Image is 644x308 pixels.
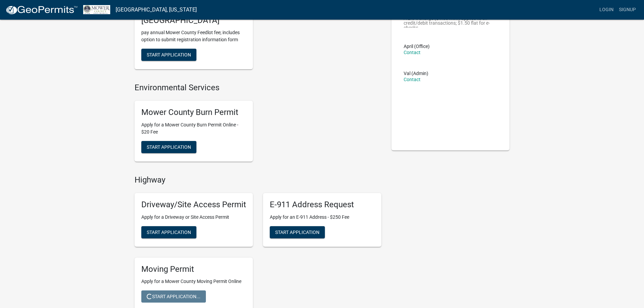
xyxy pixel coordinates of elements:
a: [GEOGRAPHIC_DATA], [US_STATE] [116,4,197,16]
span: Start Application [147,229,191,235]
span: Start Application [147,144,191,149]
button: Start Application [141,141,196,153]
h5: E-911 Address Request [270,200,375,210]
span: Start Application [275,229,319,235]
button: Start Application [141,226,196,238]
p: A 2.5% charge ($1.50 min.) applies to all credit/debit transactions; $1.50 flat for e-checks [404,16,498,28]
p: April (Office) [404,44,430,49]
button: Start Application [141,49,196,61]
p: Apply for an E-911 Address - $250 Fee [270,214,375,221]
a: Contact [404,50,421,55]
p: Apply for a Driveway or Site Access Permit [141,214,246,221]
h5: Driveway/Site Access Permit [141,200,246,210]
p: Apply for a Mower County Moving Permit Online [141,278,246,285]
a: Signup [616,3,639,16]
img: Mower County, Minnesota [83,5,110,14]
p: Apply for a Mower County Burn Permit Online - $20 Fee [141,121,246,136]
p: Val (Admin) [404,71,428,76]
h5: Moving Permit [141,264,246,274]
h4: Highway [135,175,381,185]
span: Start Application [147,52,191,57]
a: Login [597,3,616,16]
button: Start Application [270,226,325,238]
h4: Environmental Services [135,83,381,93]
span: Start Application... [147,294,200,299]
h5: Mower County Burn Permit [141,108,246,117]
button: Start Application... [141,290,206,303]
a: Contact [404,77,421,82]
p: pay annual Mower County Feedlot fee; includes option to submit registration information form [141,29,246,43]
